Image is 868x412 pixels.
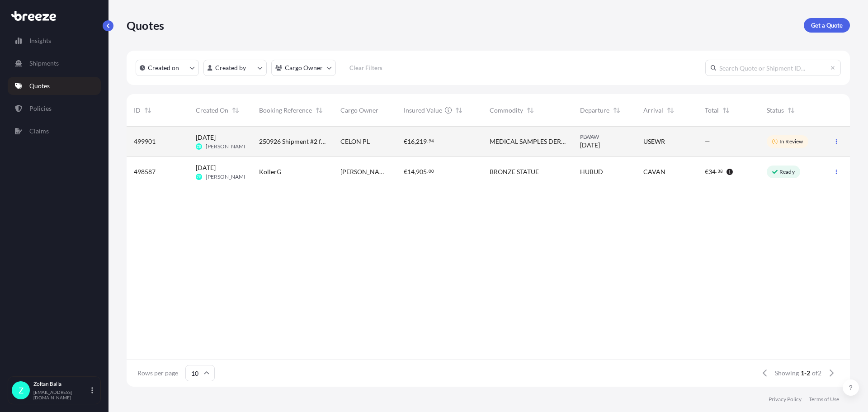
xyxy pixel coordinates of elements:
span: Total [705,106,719,115]
span: 34 [708,169,716,175]
span: 498587 [134,167,156,176]
button: Sort [142,105,153,116]
span: CAVAN [643,167,665,176]
p: In Review [779,138,803,145]
a: Terms of Use [809,396,839,403]
span: Insured Value [404,106,442,115]
p: Shipments [29,59,59,68]
span: , [415,138,416,145]
button: Sort [786,105,797,116]
span: 38 [717,170,723,173]
p: Created on [148,63,179,72]
span: Booking Reference [259,106,312,115]
span: [DATE] [580,141,600,150]
button: Sort [230,105,241,116]
span: 250926 Shipment #2 for NH-101 Study [ID: IN637053] [259,137,326,146]
span: Cargo Owner [340,106,378,115]
span: Departure [580,106,609,115]
span: Commodity [490,106,523,115]
span: Z [19,386,24,395]
p: Clear Filters [349,63,382,72]
span: Arrival [643,106,663,115]
span: USEWR [643,137,665,146]
a: Insights [8,32,101,50]
span: 219 [416,138,427,145]
p: Created by [215,63,246,72]
input: Search Quote or Shipment ID... [705,60,841,76]
span: — [705,137,710,146]
span: Rows per page [137,369,178,378]
span: 94 [429,139,434,142]
span: KollerG [259,167,281,176]
span: ZB [197,142,201,151]
span: € [404,138,407,145]
button: createdBy Filter options [203,60,267,76]
span: 00 [429,170,434,173]
span: 905 [416,169,427,175]
p: Zoltan Balla [33,380,90,388]
span: 14 [407,169,415,175]
p: Quotes [29,81,50,90]
span: [DATE] [196,133,216,142]
p: Claims [29,127,49,136]
span: Status [767,106,784,115]
span: 499901 [134,137,156,146]
p: Get a Quote [811,21,843,30]
button: Sort [665,105,676,116]
a: Privacy Policy [769,396,802,403]
a: Policies [8,99,101,118]
span: Showing [775,369,799,378]
button: createdOn Filter options [136,60,199,76]
span: 1-2 [801,369,810,378]
span: . [716,170,717,173]
p: Quotes [127,18,164,33]
button: Sort [453,105,464,116]
button: Clear Filters [340,61,391,75]
a: Shipments [8,54,101,72]
span: , [415,169,416,175]
p: Insights [29,36,51,45]
span: Created On [196,106,228,115]
a: Quotes [8,77,101,95]
span: BRONZE STATUE [490,167,539,176]
span: . [427,139,428,142]
span: . [427,170,428,173]
span: CELON PL [340,137,370,146]
span: [DATE] [196,163,216,172]
p: Ready [779,168,795,175]
span: PLWAW [580,133,629,141]
p: Policies [29,104,52,113]
button: Sort [525,105,536,116]
p: [EMAIL_ADDRESS][DOMAIN_NAME] [33,389,90,400]
p: Cargo Owner [285,63,323,72]
span: HUBUD [580,167,603,176]
a: Claims [8,122,101,140]
button: Sort [721,105,731,116]
span: € [404,169,407,175]
button: Sort [314,105,325,116]
span: MEDICAL SAMPLES DERIVATIVE non dg [490,137,566,146]
span: [PERSON_NAME] G [340,167,389,176]
span: ZB [197,172,201,181]
span: [PERSON_NAME] [206,173,249,180]
a: Get a Quote [804,18,850,33]
button: Sort [611,105,622,116]
span: of 2 [812,369,821,378]
span: 16 [407,138,415,145]
span: ID [134,106,141,115]
span: [PERSON_NAME] [206,143,249,150]
button: cargoOwner Filter options [271,60,336,76]
span: € [705,169,708,175]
